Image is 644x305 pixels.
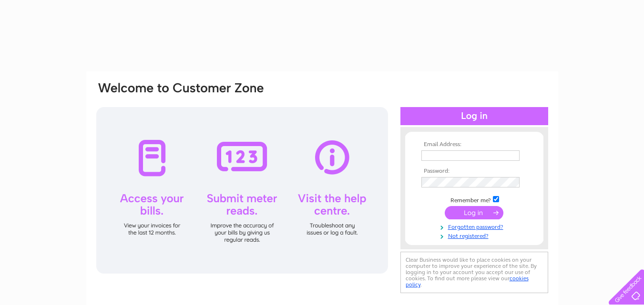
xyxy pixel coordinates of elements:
[445,206,503,219] input: Submit
[421,222,530,231] a: Forgotten password?
[419,141,530,148] th: Email Address:
[419,168,530,175] th: Password:
[419,195,530,204] td: Remember me?
[421,231,530,240] a: Not registered?
[400,252,548,293] div: Clear Business would like to place cookies on your computer to improve your experience of the sit...
[406,275,529,288] a: cookies policy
